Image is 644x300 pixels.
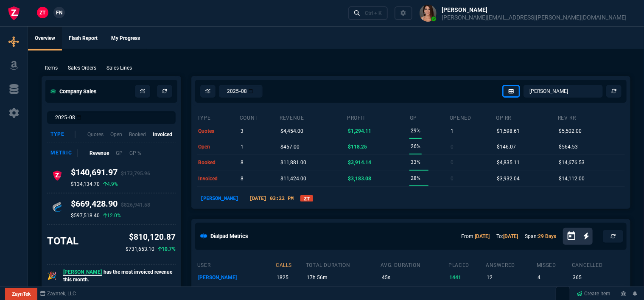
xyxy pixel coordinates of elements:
th: placed [448,258,485,270]
p: 33% [411,156,420,168]
h5: Dialpad Metrics [210,232,248,240]
th: cancelled [571,258,625,270]
p: Quotes [87,131,104,138]
a: Flash Report [62,27,104,50]
th: revenue [279,111,347,123]
p: $146.07 [497,141,516,153]
h4: $140,691.97 [71,167,150,181]
p: 3 [241,125,244,137]
p: 1441 [450,272,484,283]
p: Invoiced [153,131,172,138]
p: Open [110,131,122,138]
p: GP % [129,149,141,157]
p: From: [461,233,490,240]
p: Sales Lines [106,64,132,72]
p: $597,518.40 [71,212,100,219]
p: [PERSON_NAME] [197,194,242,202]
p: Revenue [90,149,109,157]
p: $4,835.11 [497,157,520,168]
p: 12 [487,272,535,283]
a: My Progress [104,27,147,50]
th: avg. duration [381,258,448,270]
th: total duration [305,258,381,270]
p: 28% [411,172,420,184]
p: $731,653.10 [126,245,154,253]
p: 29% [411,125,420,137]
p: 8 [241,157,244,168]
p: Sales Orders [68,64,96,72]
p: Items [45,64,58,72]
p: $564.53 [559,141,578,153]
p: 365 [573,272,623,283]
h4: $669,428.90 [71,199,150,212]
p: [PERSON_NAME] [198,272,274,283]
a: [DATE] [503,233,518,239]
th: count [239,111,280,123]
td: invoiced [197,171,239,186]
p: 45s [382,272,447,283]
button: Open calendar [566,230,583,242]
p: $14,112.00 [559,173,585,185]
p: $3,914.14 [348,157,372,168]
th: GP [409,111,449,123]
th: type [197,111,239,123]
p: has the most invoiced revenue this month. [63,268,176,283]
p: $118.25 [348,141,367,153]
a: Create Item [574,287,614,300]
a: [DATE] [475,233,490,239]
p: $1,598.61 [497,125,520,137]
p: Span: [525,233,556,240]
p: To: [496,233,518,240]
p: [DATE] 03:22 PM [246,194,297,202]
span: FN [56,9,62,17]
th: missed [536,258,571,270]
th: answered [485,258,536,270]
p: 4.9% [103,181,118,188]
div: Type [50,131,76,138]
p: 0 [451,141,454,153]
p: $11,881.00 [281,157,307,168]
p: $5,502.00 [559,125,582,137]
p: $3,183.08 [348,173,372,185]
p: $11,424.00 [281,173,307,185]
a: ZT [300,195,313,202]
p: 12.0% [103,212,121,219]
th: GP RR [496,111,557,123]
p: 4 [538,272,570,283]
span: [PERSON_NAME] [63,269,102,276]
div: Ctrl + K [365,10,382,17]
p: $457.00 [281,141,300,153]
p: 1 [241,141,244,153]
p: $1,294.11 [348,125,372,137]
p: 🎉 [47,270,56,282]
span: ZT [40,9,46,17]
div: Metric [50,149,78,157]
h3: TOTAL [47,235,78,247]
p: $810,120.87 [126,231,176,244]
span: $173,795.96 [121,171,150,177]
a: msbcCompanyName [37,290,79,297]
h5: Company Sales [50,87,97,95]
p: $134,134.70 [71,181,100,188]
th: Profit [347,111,409,123]
p: Booked [129,131,146,138]
a: 29 Days [538,233,556,239]
p: 26% [411,140,420,152]
span: $826,941.58 [121,202,150,208]
a: Overview [28,27,62,50]
p: 8 [241,173,244,185]
p: $14,676.53 [559,157,585,168]
th: opened [449,111,496,123]
p: 1 [451,125,454,137]
p: $3,932.04 [497,173,520,185]
th: Rev RR [557,111,625,123]
p: 1825 [277,272,304,283]
p: 0 [451,157,454,168]
th: user [197,258,275,270]
th: calls [275,258,305,270]
p: 17h 56m [307,272,379,283]
p: 0 [451,173,454,185]
p: GP [116,149,123,157]
td: open [197,139,239,154]
p: $4,454.00 [281,125,304,137]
